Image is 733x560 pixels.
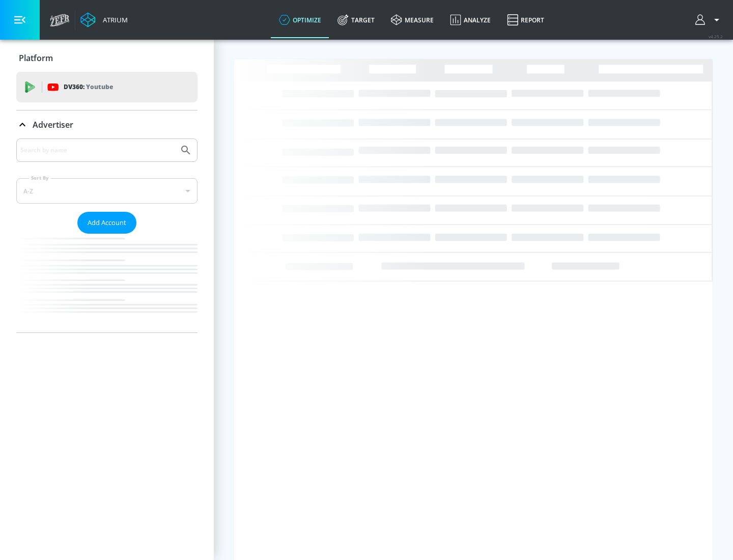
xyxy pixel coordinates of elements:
[77,212,136,234] button: Add Account
[33,119,73,130] p: Advertiser
[86,81,113,92] p: Youtube
[29,175,51,181] label: Sort By
[16,234,198,332] nav: list of Advertiser
[16,138,198,332] div: Advertiser
[80,12,128,27] a: Atrium
[16,110,198,139] div: Advertiser
[329,2,383,38] a: Target
[99,15,128,24] div: Atrium
[383,2,442,38] a: measure
[442,2,499,38] a: Analyze
[499,2,552,38] a: Report
[64,81,113,93] p: DV360:
[20,144,175,157] input: Search by name
[19,52,53,64] p: Platform
[88,217,126,229] span: Add Account
[16,72,198,102] div: DV360: Youtube
[16,178,198,204] div: A-Z
[709,34,723,39] span: v 4.25.2
[271,2,329,38] a: optimize
[16,44,198,72] div: Platform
